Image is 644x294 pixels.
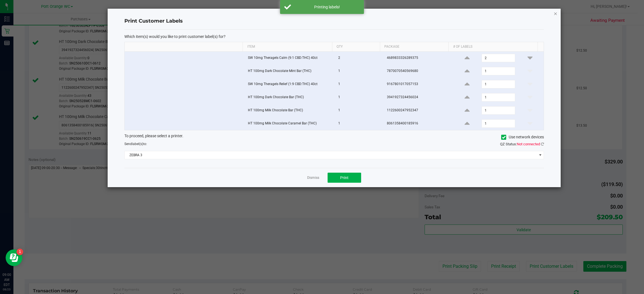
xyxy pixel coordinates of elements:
h4: Print Customer Labels [124,18,544,25]
td: 1 [335,65,383,78]
th: Item [243,42,332,52]
span: ZEBRA 3 [125,151,537,159]
div: To proceed, please select a printer. [120,133,548,141]
iframe: Resource center unread badge [16,249,23,255]
th: Package [380,42,448,52]
td: 8061358400185916 [383,117,453,130]
iframe: Resource center [6,249,22,266]
a: Dismiss [307,175,319,180]
td: 1 [335,91,383,104]
span: QZ Status: [500,142,544,146]
td: SW 10mg Theragels Relief (1:9 CBD:THC) 40ct [245,78,335,91]
span: Print [340,175,349,180]
td: 1 [335,104,383,117]
span: Not connected [517,142,540,146]
button: Print [328,173,361,183]
td: 1 [335,117,383,130]
td: HT 100mg Dark Chocolate Mint Bar (THC) [245,65,335,78]
td: HT 100mg Milk Chocolate Bar (THC) [245,104,335,117]
td: HT 100mg Dark Chocolate Bar (THC) [245,91,335,104]
span: label(s) [132,142,143,146]
span: Send to: [124,142,147,146]
td: 2 [335,52,383,65]
td: HT 100mg Milk Chocolate Caramel Bar (THC) [245,117,335,130]
label: Use network devices [501,134,544,140]
div: Printing labels! [294,4,360,10]
th: Qty [332,42,380,52]
td: 7870070540569680 [383,65,453,78]
th: # of labels [448,42,538,52]
td: 3941927324456024 [383,91,453,104]
td: 1 [335,78,383,91]
td: SW 10mg Theragels Calm (9:1 CBD:THC) 40ct [245,52,335,65]
td: 1122600247952347 [383,104,453,117]
td: 4689833326289375 [383,52,453,65]
p: Which item(s) would you like to print customer label(s) for? [124,34,544,39]
td: 9167801017057153 [383,78,453,91]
